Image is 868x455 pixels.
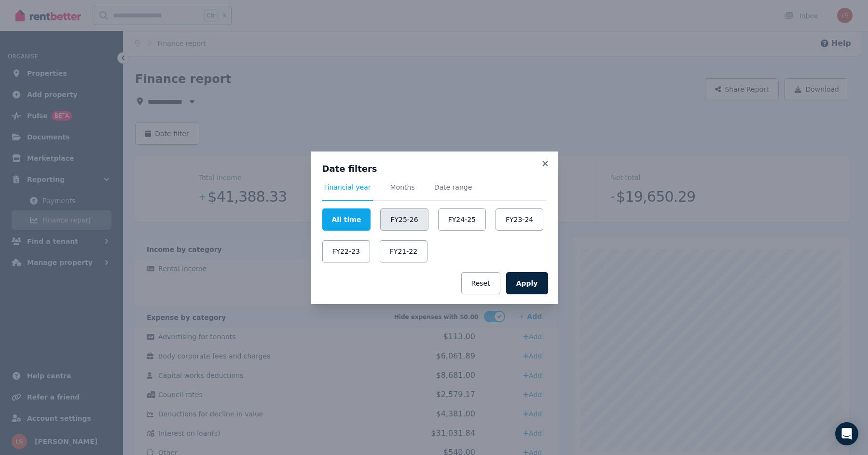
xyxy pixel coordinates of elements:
[461,272,500,294] button: Reset
[835,422,858,445] div: Open Intercom Messenger
[390,182,415,192] span: Months
[380,208,428,231] button: FY25-26
[322,182,546,201] nav: Tabs
[324,182,371,192] span: Financial year
[322,208,371,231] button: All time
[496,208,543,231] button: FY23-24
[380,240,427,262] button: FY21-22
[322,240,370,262] button: FY22-23
[506,272,548,294] button: Apply
[434,182,472,192] span: Date range
[438,208,486,231] button: FY24-25
[322,163,546,175] h3: Date filters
